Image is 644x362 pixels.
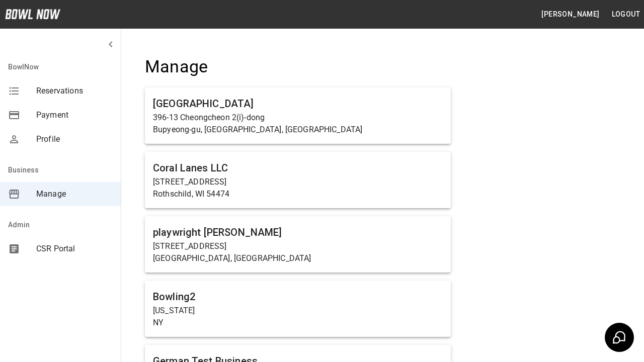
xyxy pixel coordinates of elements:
[153,252,443,264] p: [GEOGRAPHIC_DATA], [GEOGRAPHIC_DATA]
[608,5,644,24] button: Logout
[145,56,451,77] h4: Manage
[153,96,443,112] h6: [GEOGRAPHIC_DATA]
[36,109,113,121] span: Payment
[153,240,443,252] p: [STREET_ADDRESS]
[153,317,443,329] p: NY
[153,289,443,305] h6: Bowling2
[153,224,443,240] h6: playwright [PERSON_NAME]
[36,188,113,200] span: Manage
[153,112,443,124] p: 396-13 Cheongcheon 2(i)-dong
[153,188,443,200] p: Rothschild, WI 54474
[153,305,443,317] p: [US_STATE]
[153,124,443,136] p: Bupyeong-gu, [GEOGRAPHIC_DATA], [GEOGRAPHIC_DATA]
[36,85,113,97] span: Reservations
[537,5,603,24] button: [PERSON_NAME]
[36,133,113,145] span: Profile
[5,9,60,19] img: logo
[36,243,113,255] span: CSR Portal
[153,176,443,188] p: [STREET_ADDRESS]
[153,160,443,176] h6: Coral Lanes LLC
